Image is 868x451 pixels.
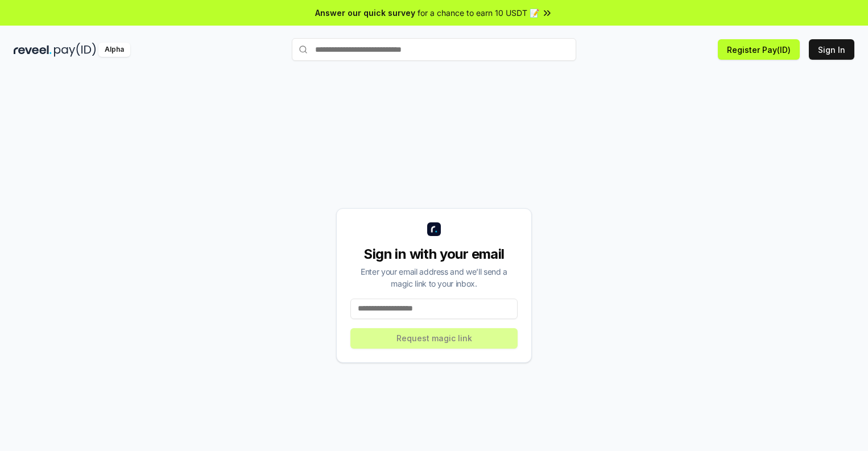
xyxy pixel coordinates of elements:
button: Register Pay(ID) [718,39,800,60]
img: pay_id [54,43,96,57]
img: reveel_dark [14,43,52,57]
button: Sign In [809,39,854,60]
div: Alpha [98,43,130,57]
div: Sign in with your email [350,245,518,263]
div: Enter your email address and we’ll send a magic link to your inbox. [350,266,518,289]
span: for a chance to earn 10 USDT 📝 [418,7,539,19]
img: logo_small [427,222,441,236]
span: Answer our quick survey [315,7,415,19]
